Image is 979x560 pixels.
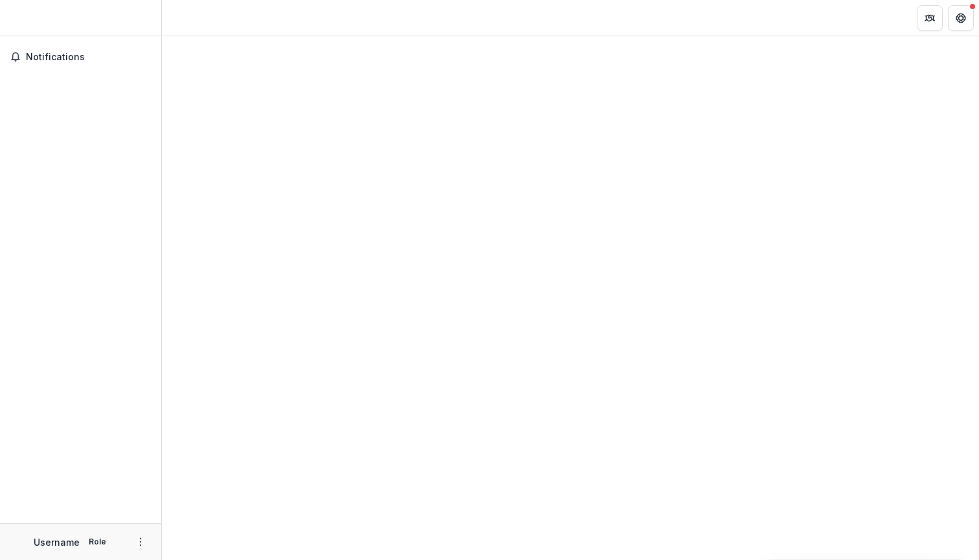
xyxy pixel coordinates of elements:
button: Get Help [948,5,974,31]
button: More [133,534,148,550]
p: Role [85,536,110,548]
button: Notifications [5,47,156,67]
span: Notifications [26,52,151,63]
button: Partners [917,5,943,31]
p: Username [34,535,80,549]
